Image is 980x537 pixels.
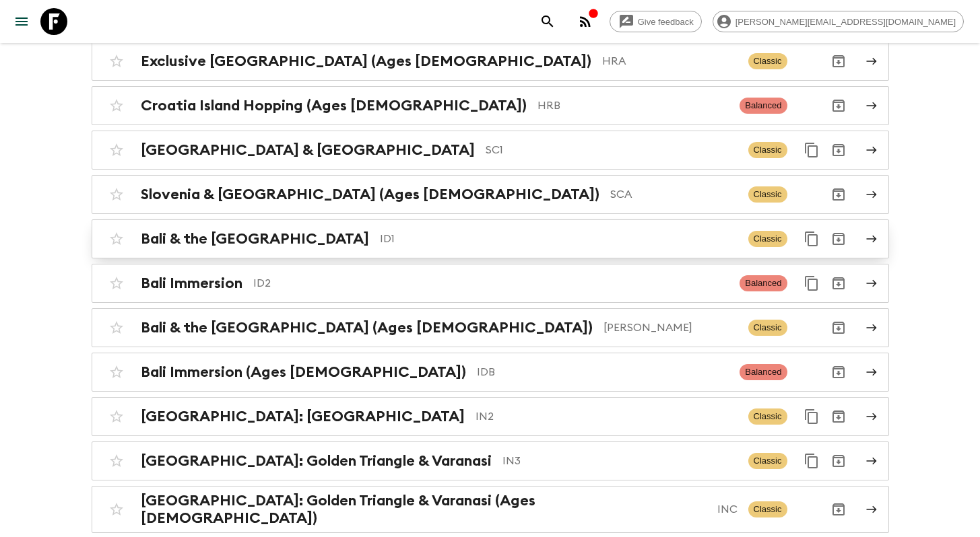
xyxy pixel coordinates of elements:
p: HRB [537,98,729,114]
span: Balanced [740,364,787,380]
a: Exclusive [GEOGRAPHIC_DATA] (Ages [DEMOGRAPHIC_DATA])HRAClassicArchive [92,42,889,81]
a: Bali ImmersionID2BalancedDuplicate for 45-59Archive [92,264,889,303]
button: Duplicate for 45-59 [798,137,825,164]
p: [PERSON_NAME] [603,320,738,336]
p: ID2 [253,275,729,291]
h2: Bali Immersion [141,275,242,292]
p: SCA [610,186,738,203]
p: SC1 [486,142,738,158]
button: Archive [825,48,852,75]
span: Classic [748,142,787,158]
h2: Bali & the [GEOGRAPHIC_DATA] (Ages [DEMOGRAPHIC_DATA]) [141,319,593,336]
a: Slovenia & [GEOGRAPHIC_DATA] (Ages [DEMOGRAPHIC_DATA])SCAClassicArchive [92,175,889,214]
button: Archive [825,181,852,208]
span: Classic [748,186,787,203]
span: Give feedback [630,17,701,27]
button: Archive [825,92,852,119]
a: Bali & the [GEOGRAPHIC_DATA]ID1ClassicDuplicate for 45-59Archive [92,219,889,258]
button: Archive [825,359,852,386]
button: Archive [825,270,852,297]
h2: Bali Immersion (Ages [DEMOGRAPHIC_DATA]) [141,363,466,381]
button: Archive [825,496,852,523]
p: HRA [602,53,738,69]
button: Duplicate for 45-59 [798,225,825,252]
span: Classic [748,453,787,469]
span: Classic [748,231,787,247]
span: Classic [748,53,787,69]
span: Classic [748,320,787,336]
p: IDB [477,364,729,380]
h2: Slovenia & [GEOGRAPHIC_DATA] (Ages [DEMOGRAPHIC_DATA]) [141,186,599,203]
a: [GEOGRAPHIC_DATA]: [GEOGRAPHIC_DATA]IN2ClassicDuplicate for 45-59Archive [92,397,889,436]
span: Classic [748,501,787,517]
h2: Croatia Island Hopping (Ages [DEMOGRAPHIC_DATA]) [141,97,527,114]
button: Duplicate for 45-59 [798,403,825,430]
h2: [GEOGRAPHIC_DATA] & [GEOGRAPHIC_DATA] [141,141,475,159]
a: Give feedback [610,11,702,32]
button: Archive [825,137,852,164]
p: IN3 [502,453,738,469]
div: [PERSON_NAME][EMAIL_ADDRESS][DOMAIN_NAME] [713,11,964,32]
a: [GEOGRAPHIC_DATA]: Golden Triangle & Varanasi (Ages [DEMOGRAPHIC_DATA])INCClassicArchive [92,486,889,533]
h2: Exclusive [GEOGRAPHIC_DATA] (Ages [DEMOGRAPHIC_DATA]) [141,52,591,70]
a: Bali & the [GEOGRAPHIC_DATA] (Ages [DEMOGRAPHIC_DATA])[PERSON_NAME]ClassicArchive [92,308,889,347]
a: Croatia Island Hopping (Ages [DEMOGRAPHIC_DATA])HRBBalancedArchive [92,86,889,125]
button: Archive [825,448,852,474]
a: [GEOGRAPHIC_DATA] & [GEOGRAPHIC_DATA]SC1ClassicDuplicate for 45-59Archive [92,131,889,170]
p: ID1 [380,231,738,247]
button: Archive [825,314,852,341]
button: Archive [825,403,852,430]
p: INC [717,501,738,517]
a: Bali Immersion (Ages [DEMOGRAPHIC_DATA])IDBBalancedArchive [92,353,889,392]
button: search adventures [534,8,561,35]
button: menu [8,8,35,35]
button: Archive [825,225,852,252]
h2: [GEOGRAPHIC_DATA]: Golden Triangle & Varanasi (Ages [DEMOGRAPHIC_DATA]) [141,492,707,527]
h2: [GEOGRAPHIC_DATA]: [GEOGRAPHIC_DATA] [141,408,465,425]
a: [GEOGRAPHIC_DATA]: Golden Triangle & VaranasiIN3ClassicDuplicate for 45-59Archive [92,441,889,480]
p: IN2 [476,408,738,425]
span: Classic [748,408,787,425]
span: Balanced [740,98,787,114]
button: Duplicate for 45-59 [798,448,825,474]
span: Balanced [740,275,787,291]
h2: Bali & the [GEOGRAPHIC_DATA] [141,230,369,248]
button: Duplicate for 45-59 [798,270,825,297]
h2: [GEOGRAPHIC_DATA]: Golden Triangle & Varanasi [141,452,492,470]
span: [PERSON_NAME][EMAIL_ADDRESS][DOMAIN_NAME] [728,17,963,27]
